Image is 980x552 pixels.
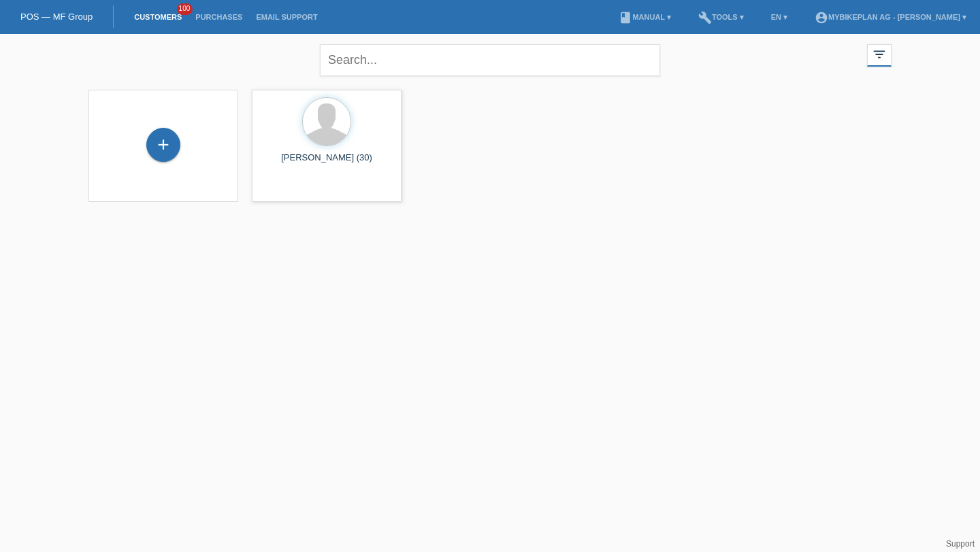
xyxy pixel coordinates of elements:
a: EN ▾ [764,13,794,21]
a: Support [946,539,975,549]
i: account_circle [815,11,828,24]
a: POS — MF Group [20,12,93,22]
i: build [698,11,712,24]
i: filter_list [872,47,887,62]
a: Customers [127,13,189,21]
a: buildTools ▾ [691,13,751,21]
div: Add customer [147,133,180,156]
a: Purchases [189,13,249,21]
i: book [619,11,632,24]
input: Search... [320,44,660,76]
span: 100 [177,3,193,15]
a: Email Support [249,13,324,21]
a: bookManual ▾ [612,13,678,21]
a: account_circleMybikeplan AG - [PERSON_NAME] ▾ [808,13,973,21]
div: [PERSON_NAME] (30) [263,152,391,174]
